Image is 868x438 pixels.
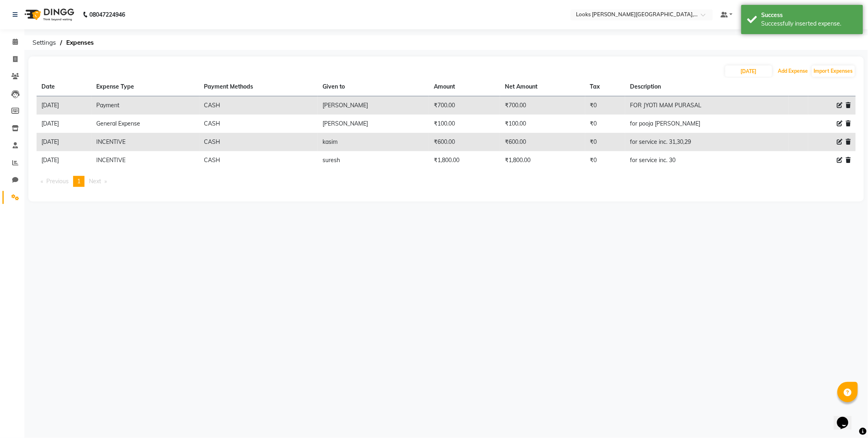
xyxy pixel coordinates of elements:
[318,96,429,115] td: [PERSON_NAME]
[318,78,429,96] th: Given to
[199,96,318,115] td: CASH
[318,115,429,133] td: [PERSON_NAME]
[500,96,585,115] td: ₹700.00
[429,115,500,133] td: ₹100.00
[762,20,857,28] div: Successfully inserted expense.
[585,96,626,115] td: ₹0
[77,178,80,185] span: 1
[199,133,318,151] td: CASH
[91,133,199,151] td: INCENTIVE
[91,96,199,115] td: Payment
[21,3,76,26] img: logo
[500,133,585,151] td: ₹600.00
[429,151,500,169] td: ₹1,800.00
[89,178,101,185] span: Next
[585,151,626,169] td: ₹0
[91,151,199,169] td: INCENTIVE
[318,133,429,151] td: kasim
[28,35,60,50] span: Settings
[585,78,626,96] th: Tax
[37,115,91,133] td: [DATE]
[429,78,500,96] th: Amount
[500,115,585,133] td: ₹100.00
[199,78,318,96] th: Payment Methods
[625,96,789,115] td: FOR JYOTI MAM PURASAL
[37,133,91,151] td: [DATE]
[199,151,318,169] td: CASH
[500,78,585,96] th: Net Amount
[625,151,789,169] td: for service inc. 30
[37,176,856,187] nav: Pagination
[199,115,318,133] td: CASH
[762,11,857,20] div: Success
[91,115,199,133] td: General Expense
[89,3,125,26] b: 08047224946
[625,78,789,96] th: Description
[91,78,199,96] th: Expense Type
[585,115,626,133] td: ₹0
[429,133,500,151] td: ₹600.00
[625,115,789,133] td: for pooja [PERSON_NAME]
[62,35,98,50] span: Expenses
[625,133,789,151] td: for service inc. 31,30,29
[585,133,626,151] td: ₹0
[776,65,810,77] button: Add Expense
[37,78,91,96] th: Date
[812,65,855,77] button: Import Expenses
[46,178,69,185] span: Previous
[37,151,91,169] td: [DATE]
[500,151,585,169] td: ₹1,800.00
[834,405,860,430] iframe: chat widget
[318,151,429,169] td: suresh
[37,96,91,115] td: [DATE]
[725,65,772,77] input: PLACEHOLDER.DATE
[429,96,500,115] td: ₹700.00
